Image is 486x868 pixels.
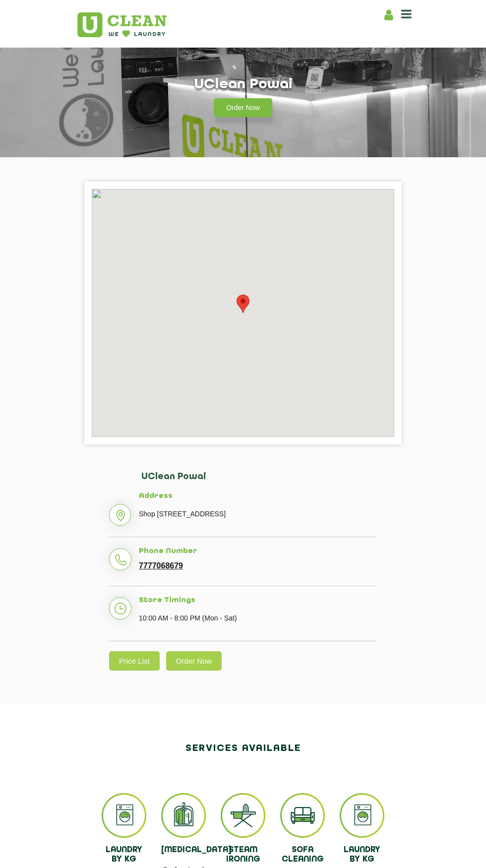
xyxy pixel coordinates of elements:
h5: Phone Number [139,547,377,556]
h4: LAUNDRY BY KG [102,846,146,864]
h5: Store Timings [139,596,377,605]
img: ss_icon_1.png [102,793,146,838]
h4: LAUNDRY BY KG [340,846,384,864]
a: Order Now [166,651,222,671]
a: 7777068679 [139,561,183,570]
h4: STEAM IRONING [221,846,265,864]
a: Price List [109,651,160,671]
img: ss_icon_3.png [221,793,265,838]
img: ss_icon_1.png [340,793,384,838]
img: ss_icon_2.png [161,793,206,838]
a: Order Now [214,98,272,117]
img: UClean Laundry and Dry Cleaning [77,12,167,37]
h5: Address [139,492,377,501]
h1: UClean Powai [194,76,293,93]
img: ss_icon_4.png [280,793,325,838]
p: Shop [STREET_ADDRESS] [139,506,377,521]
h2: Services available [77,740,409,757]
h4: SOFA CLEANING [280,846,325,864]
h4: [MEDICAL_DATA] [161,846,206,855]
p: 10:00 AM - 8:00 PM (Mon - Sat) [139,611,377,625]
h2: UClean Powai [141,472,377,492]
